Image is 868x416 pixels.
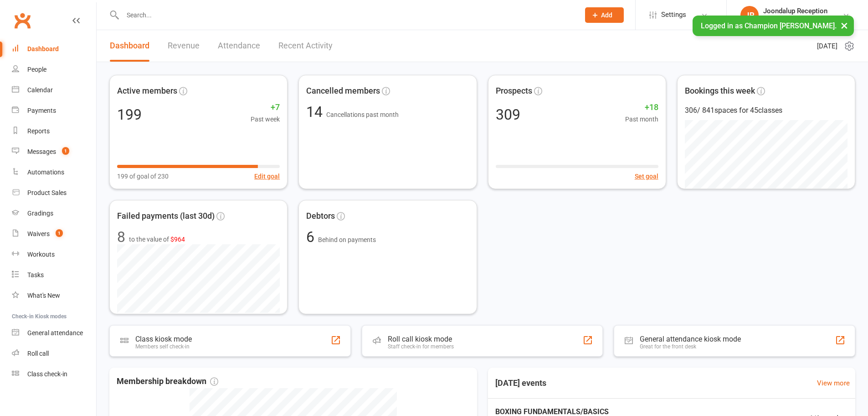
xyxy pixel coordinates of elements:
[12,59,96,80] a: People
[27,251,55,258] div: Workouts
[740,6,759,24] div: JR
[326,111,399,118] span: Cancellations past month
[27,107,56,114] div: Payments
[27,370,67,378] div: Class check-in
[12,162,96,183] a: Automations
[27,271,44,279] div: Tasks
[12,265,96,285] a: Tasks
[120,9,573,21] input: Search...
[640,335,741,343] div: General attendance kiosk mode
[12,364,96,384] a: Class kiosk mode
[218,30,260,62] a: Attendance
[701,21,837,30] span: Logged in as Champion [PERSON_NAME].
[27,169,64,176] div: Automations
[388,335,454,343] div: Roll call kiosk mode
[12,343,96,364] a: Roll call
[585,7,624,23] button: Add
[12,142,96,162] a: Messages 1
[625,101,658,114] span: +18
[27,292,60,299] div: What's New
[117,84,177,98] span: Active members
[254,171,280,181] button: Edit goal
[278,30,333,62] a: Recent Activity
[306,228,318,246] span: 6
[12,244,96,265] a: Workouts
[168,30,200,62] a: Revenue
[306,103,326,121] span: 14
[625,114,658,124] span: Past month
[110,30,149,62] a: Dashboard
[388,343,454,350] div: Staff check-in for members
[27,210,53,217] div: Gradings
[640,343,741,350] div: Great for the front desk
[12,203,96,224] a: Gradings
[117,171,169,181] span: 199 of goal of 230
[306,84,380,98] span: Cancelled members
[135,343,192,350] div: Members self check-in
[496,107,520,122] div: 309
[12,100,96,121] a: Payments
[251,114,280,124] span: Past week
[129,234,185,244] span: to the value of
[685,84,755,98] span: Bookings this week
[117,107,142,122] div: 199
[763,15,842,23] div: Champion [PERSON_NAME]
[62,147,69,155] span: 1
[56,229,63,237] span: 1
[836,16,853,35] button: ×
[763,7,842,15] div: Joondalup Reception
[117,210,215,223] span: Failed payments (last 30d)
[488,375,554,391] h3: [DATE] events
[306,210,335,223] span: Debtors
[135,335,192,343] div: Class kiosk mode
[496,84,532,98] span: Prospects
[27,148,56,155] div: Messages
[27,230,50,237] div: Waivers
[27,350,49,357] div: Roll call
[27,329,83,337] div: General attendance
[685,105,847,116] div: 306 / 841 spaces for 45 classes
[27,86,53,94] div: Calendar
[27,127,50,135] div: Reports
[12,80,96,100] a: Calendar
[170,236,185,243] span: $964
[11,9,34,32] a: Clubworx
[12,285,96,306] a: What's New
[318,236,376,243] span: Behind on payments
[27,66,46,73] div: People
[817,41,837,52] span: [DATE]
[117,230,125,244] div: 8
[12,121,96,142] a: Reports
[601,11,612,19] span: Add
[661,5,686,25] span: Settings
[27,45,59,53] div: Dashboard
[817,378,850,389] a: View more
[12,323,96,343] a: General attendance kiosk mode
[12,183,96,203] a: Product Sales
[117,375,218,388] span: Membership breakdown
[12,39,96,59] a: Dashboard
[27,189,67,196] div: Product Sales
[251,101,280,114] span: +7
[12,224,96,244] a: Waivers 1
[635,171,658,181] button: Set goal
